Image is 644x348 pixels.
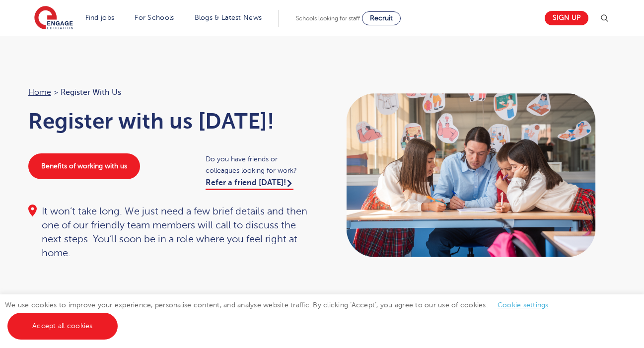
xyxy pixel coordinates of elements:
[5,301,559,330] span: We use cookies to improve your experience, personalise content, and analyse website traffic. By c...
[85,14,115,21] a: Find jobs
[135,14,174,21] a: For Schools
[195,14,262,21] a: Blogs & Latest News
[61,86,121,99] span: Register with us
[54,88,58,97] span: >
[206,178,293,190] a: Refer a friend [DATE]!
[28,153,140,179] a: Benefits of working with us
[28,86,312,99] nav: breadcrumb
[34,6,73,31] img: Engage Education
[7,313,118,340] a: Accept all cookies
[206,153,312,176] span: Do you have friends or colleagues looking for work?
[28,205,312,260] div: It won’t take long. We just need a few brief details and then one of our friendly team members wi...
[28,109,312,134] h1: Register with us [DATE]!
[545,11,588,25] a: Sign up
[362,11,401,25] a: Recruit
[28,88,51,97] a: Home
[498,301,549,309] a: Cookie settings
[296,15,360,22] span: Schools looking for staff
[370,14,393,22] span: Recruit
